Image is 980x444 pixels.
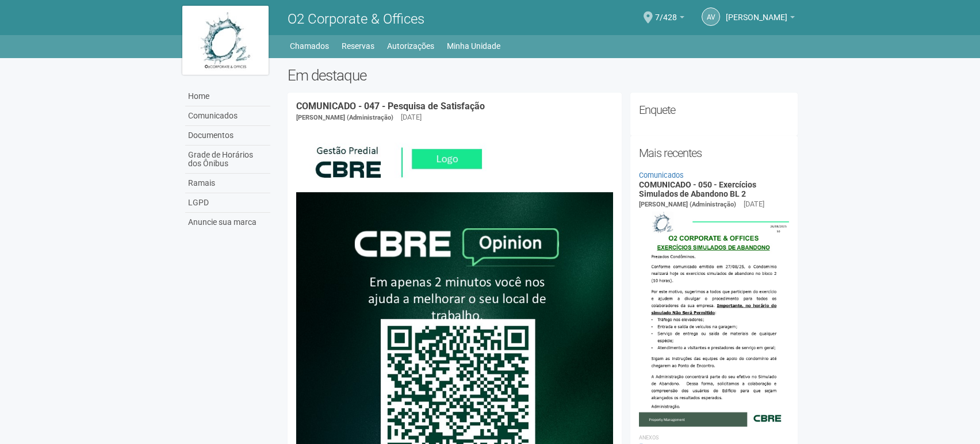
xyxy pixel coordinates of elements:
[639,432,789,443] li: Anexos
[288,67,798,84] h2: Em destaque
[726,14,795,24] a: [PERSON_NAME]
[288,11,424,27] span: O2 Corporate & Offices
[185,213,270,232] a: Anuncie sua marca
[639,210,789,426] img: COMUNICADO%20-%20050%20-%20Exerc%C3%ADcios%20Simulados%20de%20Abandono%20BL%202.jpg
[702,7,720,26] a: AV
[639,201,736,208] span: [PERSON_NAME] (Administração)
[290,38,329,54] a: Chamados
[342,38,374,54] a: Reservas
[744,199,764,209] div: [DATE]
[296,101,485,112] a: COMUNICADO - 047 - Pesquisa de Satisfação
[185,87,270,106] a: Home
[387,38,434,54] a: Autorizações
[655,2,677,22] span: 7/428
[639,171,684,179] a: Comunicados
[655,14,684,24] a: 7/428
[639,144,789,162] h2: Mais recentes
[185,106,270,126] a: Comunicados
[447,38,500,54] a: Minha Unidade
[185,193,270,213] a: LGPD
[726,2,787,22] span: Alexandre Victoriano Gomes
[401,112,422,123] div: [DATE]
[639,180,756,198] a: COMUNICADO - 050 - Exercícios Simulados de Abandono BL 2
[182,6,269,75] img: logo.jpg
[185,174,270,193] a: Ramais
[639,101,789,118] h2: Enquete
[185,146,270,174] a: Grade de Horários dos Ônibus
[296,114,393,121] span: [PERSON_NAME] (Administração)
[185,126,270,146] a: Documentos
